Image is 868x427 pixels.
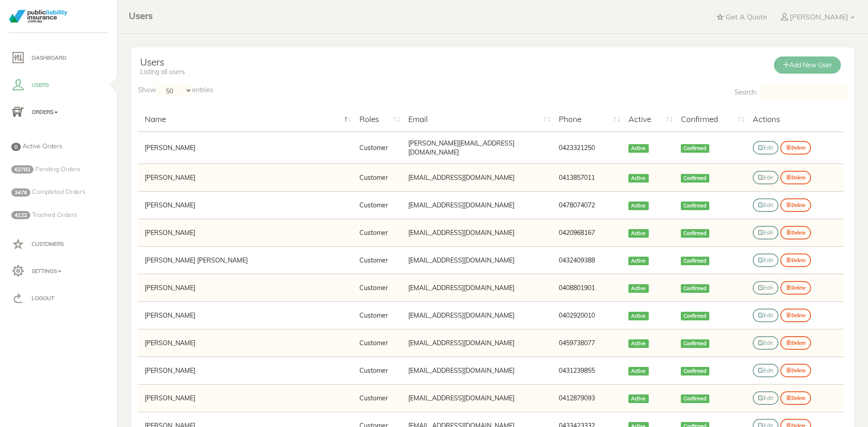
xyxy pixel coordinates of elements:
[9,10,67,23] img: PLI_logotransparent.png
[628,339,649,348] span: Active
[356,357,405,384] td: Customer
[138,219,356,246] td: [PERSON_NAME]
[405,164,555,191] td: [EMAIL_ADDRESS][DOMAIN_NAME]
[138,246,356,274] td: [PERSON_NAME] [PERSON_NAME]
[23,142,62,150] span: Active Orders
[786,340,806,345] span: Delete
[786,285,806,290] span: Delete
[780,281,811,295] a: Delete
[32,188,85,196] span: Completed Orders
[786,230,806,235] span: Delete
[786,395,806,400] span: Delete
[138,301,356,329] td: [PERSON_NAME]
[726,12,767,22] p: Get A Quote
[405,191,555,219] td: [EMAIL_ADDRESS][DOMAIN_NAME]
[32,211,77,219] span: Trashed Orders
[405,246,555,274] td: [EMAIL_ADDRESS][DOMAIN_NAME]
[11,211,30,219] span: 4122
[11,237,106,251] p: Customers
[786,257,806,263] span: Delete
[681,367,709,375] span: Confirmed
[681,229,709,238] span: Confirmed
[138,107,356,131] th: Name: activate to sort column descending
[786,312,806,318] span: Delete
[786,202,806,207] span: Delete
[625,107,677,131] th: Active: activate to sort column ascending
[780,309,811,322] a: Delete
[786,145,806,150] span: Delete
[138,274,356,301] td: [PERSON_NAME]
[356,131,405,164] td: Customer
[356,274,405,301] td: Customer
[677,107,749,131] th: Confirmed: activate to sort column ascending
[780,364,811,377] a: Delete
[140,68,845,77] p: Listing all users
[780,226,811,239] a: Delete
[681,144,709,153] span: Confirmed
[753,281,778,295] a: Edit
[405,274,555,301] td: [EMAIL_ADDRESS][DOMAIN_NAME]
[753,309,778,322] a: Edit
[555,274,625,301] td: 0408801901
[555,357,625,384] td: 0431239855
[138,357,356,384] td: [PERSON_NAME]
[628,257,649,265] span: Active
[11,105,106,119] p: Orders
[681,257,709,265] span: Confirmed
[753,364,778,377] a: Edit
[356,384,405,412] td: Customer
[681,394,709,403] span: Confirmed
[405,329,555,357] td: [EMAIL_ADDRESS][DOMAIN_NAME]
[405,301,555,329] td: [EMAIL_ADDRESS][DOMAIN_NAME]
[138,329,356,357] td: [PERSON_NAME]
[405,131,555,164] td: [PERSON_NAME][EMAIL_ADDRESS][DOMAIN_NAME]
[11,78,106,92] p: Users
[760,84,848,102] input: Search:
[156,84,192,97] select: Showentries
[140,56,845,68] h4: Users
[356,164,405,191] td: Customer
[786,174,806,180] span: Delete
[35,165,80,173] span: Pending Orders
[753,141,778,155] a: Edit
[405,357,555,384] td: [EMAIL_ADDRESS][DOMAIN_NAME]
[11,165,33,174] span: 62782
[11,291,106,305] p: Logout
[405,107,555,131] th: Email: activate to sort column ascending
[11,51,106,65] p: Dashboard
[735,84,848,102] label: Search:
[555,246,625,274] td: 0432409388
[555,219,625,246] td: 0420968167
[780,198,811,212] a: Delete
[628,284,649,293] span: Active
[628,394,649,403] span: Active
[405,384,555,412] td: [EMAIL_ADDRESS][DOMAIN_NAME]
[11,264,106,278] p: Settings
[780,171,811,184] a: Delete
[11,143,21,151] span: 0
[628,174,649,183] span: Active
[555,384,625,412] td: 0412879093
[628,312,649,320] span: Active
[138,164,356,191] td: [PERSON_NAME]
[681,284,709,293] span: Confirmed
[628,229,649,238] span: Active
[628,144,649,153] span: Active
[356,329,405,357] td: Customer
[753,336,778,350] a: Edit
[356,191,405,219] td: Customer
[681,174,709,183] span: Confirmed
[356,301,405,329] td: Customer
[555,191,625,219] td: 0478074072
[555,107,625,131] th: Phone: activate to sort column ascending
[122,2,160,25] a: Users
[11,188,30,197] span: 3476
[628,202,649,210] span: Active
[753,171,778,184] a: Edit
[138,131,356,164] td: [PERSON_NAME]
[780,253,811,267] a: Delete
[749,107,844,131] th: Actions
[356,246,405,274] td: Customer
[681,339,709,348] span: Confirmed
[774,7,861,27] a: [PERSON_NAME]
